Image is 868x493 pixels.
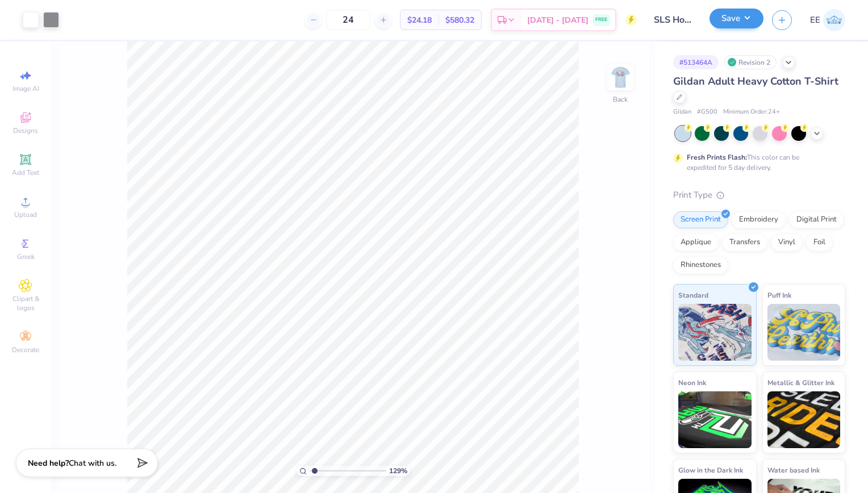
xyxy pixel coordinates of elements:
div: Screen Print [673,211,728,228]
span: Upload [14,210,37,219]
span: Minimum Order: 24 + [723,107,780,117]
div: Rhinestones [673,257,728,274]
img: Ella Eskridge [823,9,845,31]
div: Embroidery [732,211,786,228]
a: EE [810,9,845,31]
div: Transfers [722,234,767,251]
span: Add Text [12,168,39,177]
span: Greek [17,252,35,261]
span: Puff Ink [767,289,791,301]
span: Water based Ink [767,464,820,476]
div: Digital Print [789,211,844,228]
span: FREE [595,16,607,24]
span: Gildan Adult Heavy Cotton T-Shirt [673,74,838,88]
span: [DATE] - [DATE] [527,14,589,26]
span: Image AI [12,84,39,93]
div: This color can be expedited for 5 day delivery. [687,152,827,173]
img: Back [609,66,632,89]
div: Back [613,94,628,105]
span: Standard [678,289,708,301]
div: # 513464A [673,55,719,69]
span: 129 % [389,466,407,476]
img: Standard [678,304,752,361]
span: Designs [13,126,38,135]
span: Clipart & logos [6,294,45,312]
div: Applique [673,234,719,251]
span: $24.18 [407,14,432,26]
span: Metallic & Glitter Ink [767,377,834,388]
strong: Fresh Prints Flash: [687,153,747,162]
div: Revision 2 [724,55,777,69]
div: Vinyl [771,234,803,251]
span: Glow in the Dark Ink [678,464,743,476]
span: $580.32 [445,14,474,26]
input: Untitled Design [645,9,701,31]
span: # G500 [697,107,717,117]
span: EE [810,14,820,27]
div: Print Type [673,189,845,202]
img: Neon Ink [678,391,752,448]
input: – – [326,10,370,30]
img: Metallic & Glitter Ink [767,391,841,448]
span: Chat with us. [69,458,116,469]
span: Neon Ink [678,377,706,388]
img: Puff Ink [767,304,841,361]
div: Foil [806,234,833,251]
button: Save [710,9,763,28]
strong: Need help? [28,458,69,469]
span: Decorate [12,345,39,354]
span: Gildan [673,107,691,117]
